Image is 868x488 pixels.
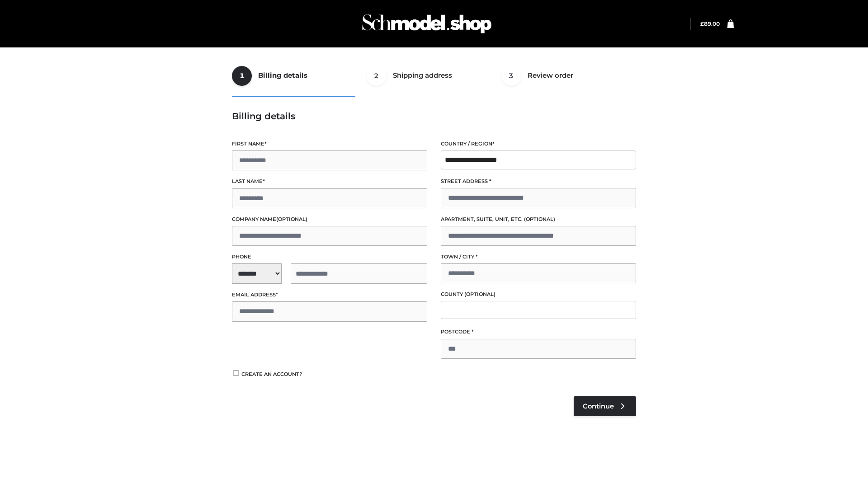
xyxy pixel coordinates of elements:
[464,291,495,297] span: (optional)
[574,396,636,416] a: Continue
[232,253,427,261] label: Phone
[441,215,636,224] label: Apartment, suite, unit, etc.
[441,140,636,148] label: Country / Region
[441,177,636,186] label: Street address
[700,20,720,27] a: £89.00
[241,371,302,377] span: Create an account?
[276,216,307,222] span: (optional)
[232,370,240,376] input: Create an account?
[232,215,427,224] label: Company name
[232,140,427,148] label: First name
[441,253,636,261] label: Town / City
[359,6,495,42] img: Schmodel Admin 964
[700,20,704,27] span: £
[232,111,636,122] h3: Billing details
[583,402,614,410] span: Continue
[441,290,636,299] label: County
[700,20,720,27] bdi: 89.00
[524,216,555,222] span: (optional)
[232,291,427,299] label: Email address
[441,328,636,336] label: Postcode
[232,177,427,186] label: Last name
